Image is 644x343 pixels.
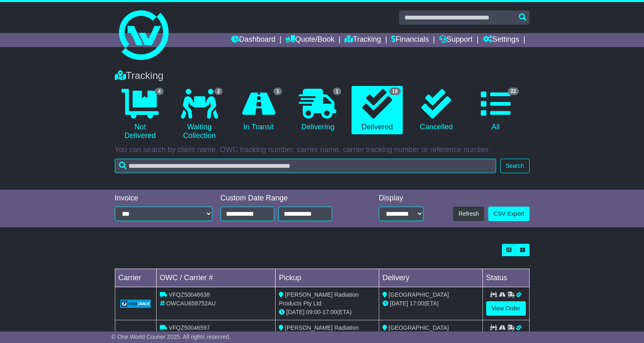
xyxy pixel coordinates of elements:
[345,33,381,47] a: Tracking
[231,33,276,47] a: Dashboard
[389,291,449,298] span: [GEOGRAPHIC_DATA]
[389,324,449,331] span: [GEOGRAPHIC_DATA]
[483,33,519,47] a: Settings
[389,88,400,95] span: 18
[169,291,210,298] span: VFQZ50046638
[156,269,276,287] td: OWC / Carrier #
[112,333,231,340] span: © One World Courier 2025. All rights reserved.
[233,86,284,135] a: 1 In Transit
[166,300,216,307] span: OWCAU658752AU
[379,269,482,287] td: Delivery
[390,300,408,307] span: [DATE]
[333,88,342,95] span: 1
[500,159,529,173] button: Search
[115,145,530,155] p: You can search by client name, OWC tracking number, carrier name, carrier tracking number or refe...
[352,86,402,135] a: 18 Delivered
[306,309,321,315] span: 09:00
[279,308,375,317] div: - (ETA)
[439,33,473,47] a: Support
[214,88,223,95] span: 2
[508,88,519,95] span: 22
[470,86,521,135] a: 22 All
[379,194,423,203] div: Display
[486,301,526,316] a: View Order
[488,207,529,221] a: CSV Export
[383,299,479,308] div: (ETA)
[155,88,164,95] span: 4
[276,269,379,287] td: Pickup
[292,86,343,135] a: 1 Delivering
[482,269,529,287] td: Status
[391,33,429,47] a: Financials
[115,86,166,143] a: 4 Not Delivered
[120,300,151,308] img: GetCarrierServiceLogo
[174,86,225,143] a: 2 Waiting Collection
[115,269,156,287] td: Carrier
[221,194,353,203] div: Custom Date Range
[111,70,534,82] div: Tracking
[410,300,424,307] span: 17:00
[279,291,359,307] span: [PERSON_NAME] Radiation Products Pty Ltd
[273,88,282,95] span: 1
[279,324,359,340] span: [PERSON_NAME] Radiation Products Pty Ltd
[411,86,462,135] a: Cancelled
[115,194,212,203] div: Invoice
[286,309,304,315] span: [DATE]
[169,324,210,331] span: VFQZ50046597
[285,33,334,47] a: Quote/Book
[323,309,337,315] span: 17:00
[453,207,484,221] button: Refresh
